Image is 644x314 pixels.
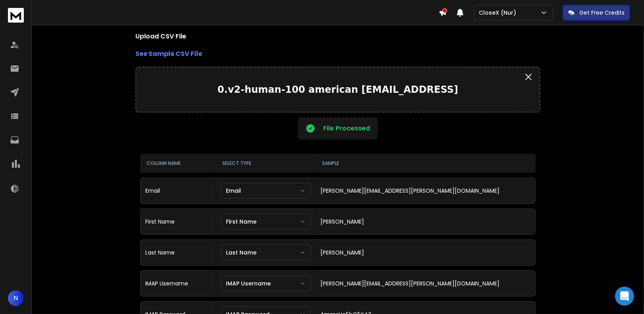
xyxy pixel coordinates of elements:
div: [PERSON_NAME] [320,249,530,257]
td: Email [140,178,216,204]
button: IMAP Username [221,276,311,291]
th: SELECT TYPE [216,154,316,173]
div: [PERSON_NAME][EMAIL_ADDRESS][PERSON_NAME][DOMAIN_NAME] [320,280,530,287]
button: Email [221,183,311,199]
a: See Sample CSV File [135,49,540,59]
div: [PERSON_NAME][EMAIL_ADDRESS][PERSON_NAME][DOMAIN_NAME] [320,187,530,195]
p: File Processed [323,124,370,133]
th: SAMPLE [316,154,536,173]
button: N [8,290,24,306]
button: Get Free Credits [563,5,630,21]
td: Last Name [140,239,216,266]
div: [PERSON_NAME] [320,218,530,226]
td: First Name [140,209,216,235]
strong: See Sample CSV File [135,49,202,58]
th: COLUMN NAME [140,154,216,173]
button: Last Name [221,245,311,260]
button: First Name [221,214,311,230]
p: 0.v2-human-100 american [EMAIL_ADDRESS] [143,83,533,96]
td: IMAP Username [140,270,216,297]
p: Get Free Credits [579,9,625,17]
h1: Upload CSV File [135,32,540,41]
img: logo [8,8,24,23]
div: Open Intercom Messenger [615,287,634,306]
p: CloseX (Nur) [479,9,519,17]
